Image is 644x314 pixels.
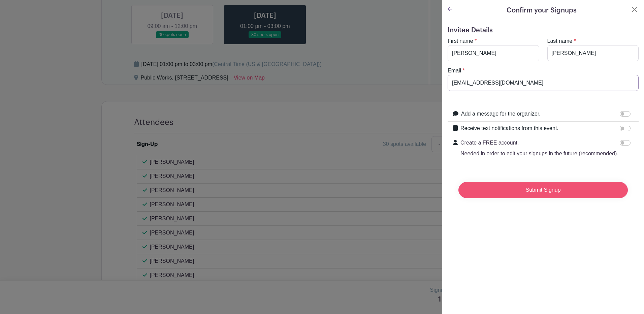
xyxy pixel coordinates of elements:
[547,37,573,45] label: Last name
[448,37,473,45] label: First name
[448,26,639,34] h5: Invitee Details
[460,150,618,158] p: Needed in order to edit your signups in the future (recommended).
[631,5,639,13] button: Close
[460,124,558,132] label: Receive text notifications from this event.
[507,5,577,15] h5: Confirm your Signups
[458,182,628,198] input: Submit Signup
[448,67,461,75] label: Email
[460,139,618,147] p: Create a FREE account.
[461,110,541,118] label: Add a message for the organizer.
